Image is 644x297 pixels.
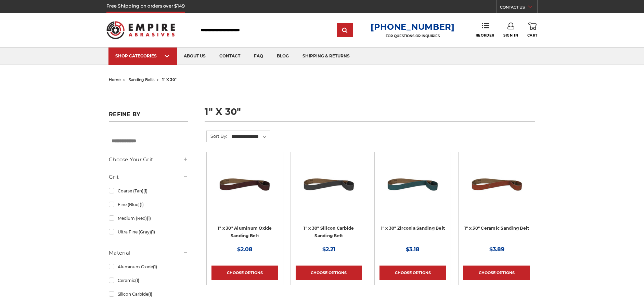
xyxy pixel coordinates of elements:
span: $3.89 [489,246,504,253]
div: SHOP CATEGORIES [115,53,170,58]
a: Reorder [476,23,494,37]
span: Cart [527,33,538,38]
img: Empire Abrasives [106,17,175,43]
span: Reorder [476,33,494,38]
h5: Refine by [109,111,188,122]
a: Ultra Fine (Gray)(1) [109,226,188,238]
a: 1" x 30" Silicon Carbide File Belt [296,157,362,223]
a: about us [177,48,212,65]
span: (1) [148,292,152,297]
a: home [109,77,121,82]
label: Sort By: [207,131,227,141]
span: (1) [153,264,157,269]
a: Fine (Blue)(1) [109,199,188,211]
a: Coarse (Tan)(1) [109,185,188,197]
a: CONTACT US [500,3,537,13]
img: 1" x 30" Silicon Carbide File Belt [301,157,356,212]
h5: Choose Your Grit [109,156,188,164]
a: Aluminum Oxide(1) [109,261,188,273]
a: 1" x 30" Aluminum Oxide File Belt [211,157,278,223]
a: Choose Options [379,266,446,280]
a: 1" x 30" Aluminum Oxide Sanding Belt [218,226,272,239]
input: Submit [338,24,352,37]
a: Medium (Red)(1) [109,212,188,224]
a: Ceramic(1) [109,274,188,286]
span: $2.21 [322,246,335,253]
a: 1" x 30" Silicon Carbide Sanding Belt [304,226,354,239]
a: Choose Options [463,266,530,280]
span: (1) [143,188,147,193]
p: FOR QUESTIONS OR INQUIRIES [371,34,455,38]
span: $2.08 [237,246,253,253]
a: 1" x 30" Ceramic Sanding Belt [464,226,529,231]
a: 1" x 30" Ceramic File Belt [463,157,530,223]
h1: 1" x 30" [205,107,535,122]
a: sanding belts [129,77,154,82]
a: blog [270,48,296,65]
img: 1" x 30" Ceramic File Belt [469,157,524,212]
a: Choose Options [296,266,362,280]
span: (1) [140,202,144,207]
a: faq [247,48,270,65]
span: (1) [147,216,151,221]
span: (1) [151,229,155,234]
span: 1" x 30" [162,77,177,82]
h5: Grit [109,173,188,181]
span: (1) [135,278,139,283]
span: Sign In [503,33,518,38]
a: 1" x 30" Zirconia File Belt [379,157,446,223]
img: 1" x 30" Zirconia File Belt [385,157,440,212]
h5: Material [109,249,188,257]
img: 1" x 30" Aluminum Oxide File Belt [217,157,272,212]
a: [PHONE_NUMBER] [371,22,455,32]
span: $3.18 [406,246,420,253]
a: shipping & returns [296,48,357,65]
a: Cart [527,23,538,38]
select: Sort By: [230,132,270,142]
a: Choose Options [211,266,278,280]
a: contact [212,48,247,65]
a: 1" x 30" Zirconia Sanding Belt [381,226,445,231]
